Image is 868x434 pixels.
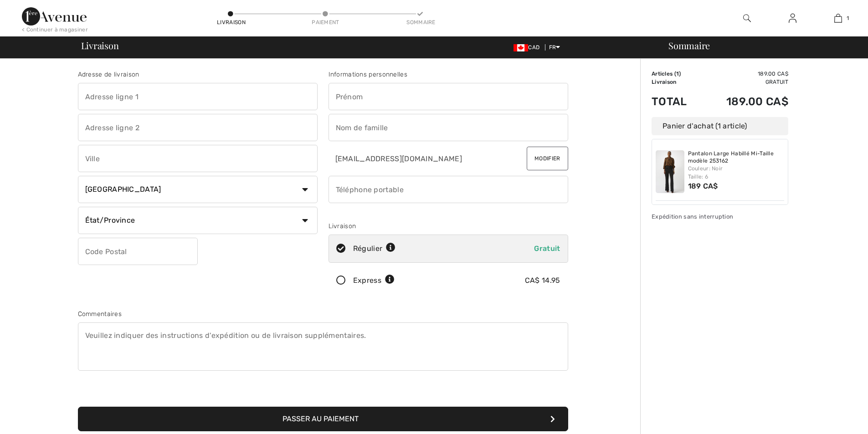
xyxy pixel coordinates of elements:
[652,117,788,135] div: Panier d'achat (1 article)
[847,14,849,22] span: 1
[527,147,568,170] button: Modifier
[701,78,788,86] td: Gratuit
[549,44,560,51] span: FR
[329,83,568,110] input: Prénom
[329,176,568,203] input: Téléphone portable
[22,26,88,34] div: < Continuer à magasiner
[78,309,568,319] div: Commentaires
[688,150,785,164] a: Pantalon Large Habillé Mi-Taille modèle 253162
[688,164,785,181] div: Couleur: Noir Taille: 6
[353,243,396,254] div: Régulier
[676,71,679,77] span: 1
[78,70,318,79] div: Adresse de livraison
[781,13,804,24] a: Se connecter
[329,114,568,141] input: Nom de famille
[81,41,119,50] span: Livraison
[78,238,198,265] input: Code Postal
[78,114,318,141] input: Adresse ligne 2
[514,44,528,51] img: Canadian Dollar
[329,145,508,172] input: Courriel
[816,13,860,24] a: 1
[534,244,560,253] span: Gratuit
[652,78,701,86] td: Livraison
[514,44,543,51] span: CAD
[743,13,751,24] img: recherche
[652,86,701,117] td: Total
[22,7,87,26] img: 1ère Avenue
[656,150,684,193] img: Pantalon Large Habillé Mi-Taille modèle 253162
[78,407,568,431] button: Passer au paiement
[406,18,434,26] div: Sommaire
[329,70,568,79] div: Informations personnelles
[312,18,339,26] div: Paiement
[78,145,318,172] input: Ville
[652,212,788,221] div: Expédition sans interruption
[789,13,796,24] img: Mes infos
[652,70,701,78] td: Articles ( )
[688,182,718,190] span: 189 CA$
[657,41,863,50] div: Sommaire
[329,221,568,231] div: Livraison
[834,13,842,24] img: Mon panier
[217,18,244,26] div: Livraison
[701,70,788,78] td: 189.00 CA$
[353,275,395,286] div: Express
[701,86,788,117] td: 189.00 CA$
[78,83,318,110] input: Adresse ligne 1
[525,275,560,286] div: CA$ 14.95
